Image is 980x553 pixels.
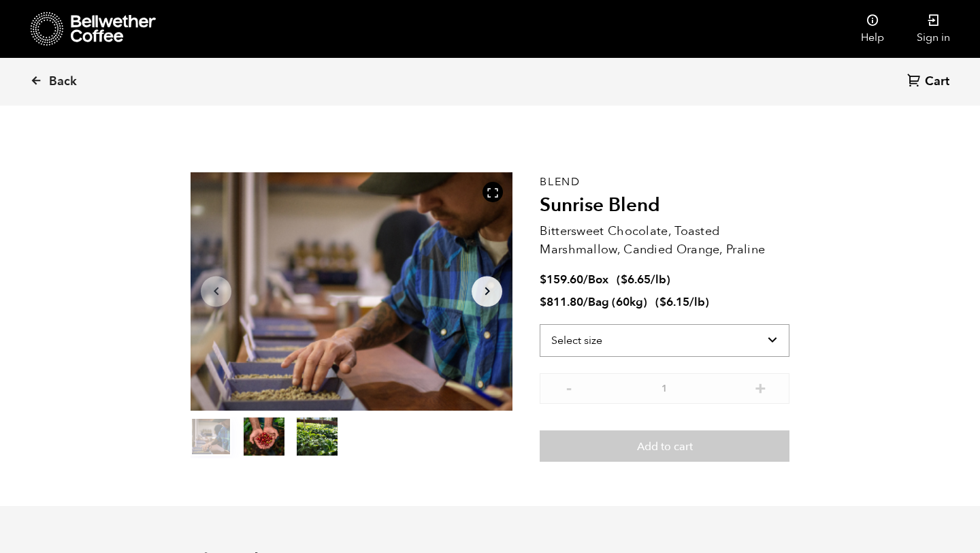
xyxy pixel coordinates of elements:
span: $ [659,294,666,310]
p: Bittersweet Chocolate, Toasted Marshmallow, Candied Orange, Praline [540,222,789,259]
span: Box [588,272,608,287]
span: Bag (60kg) [588,294,647,310]
span: $ [540,294,546,310]
span: /lb [651,272,666,287]
span: $ [540,272,546,287]
button: - [560,380,577,394]
bdi: 6.15 [659,294,689,310]
span: ( ) [617,272,670,287]
span: ( ) [655,294,709,310]
span: / [583,272,588,287]
bdi: 6.65 [621,272,651,287]
button: Add to cart [540,430,789,462]
bdi: 159.60 [540,272,583,287]
span: /lb [689,294,705,310]
span: Cart [925,74,949,90]
button: + [752,380,769,394]
span: Back [49,74,77,90]
bdi: 811.80 [540,294,583,310]
span: $ [621,272,627,287]
span: / [583,294,588,310]
h2: Sunrise Blend [540,194,789,217]
a: Cart [907,73,953,91]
